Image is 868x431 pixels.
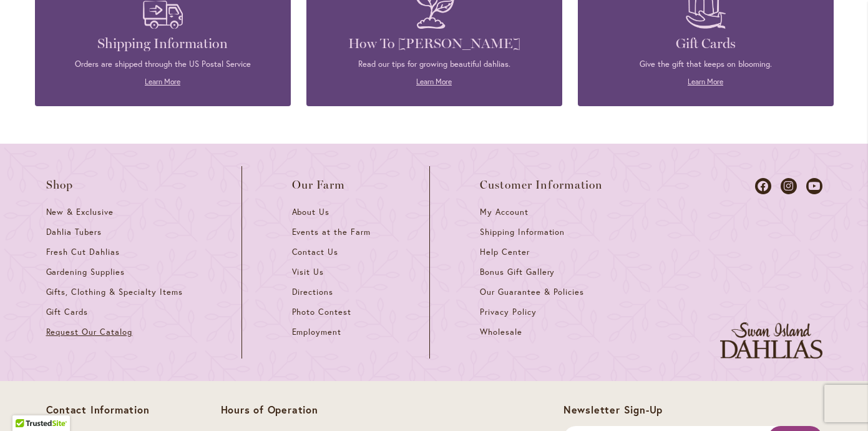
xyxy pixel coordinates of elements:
[416,77,452,86] a: Learn More
[54,35,272,52] h4: Shipping Information
[292,207,330,217] span: About Us
[480,267,555,277] span: Bonus Gift Gallery
[54,59,272,70] p: Orders are shipped through the US Postal Service
[480,327,522,337] span: Wholesale
[597,35,815,52] h4: Gift Cards
[480,287,584,297] span: Our Guarantee & Policies
[325,35,544,52] h4: How To [PERSON_NAME]
[755,178,771,194] a: Dahlias on Facebook
[480,207,529,217] span: My Account
[688,77,723,86] a: Learn More
[46,287,183,297] span: Gifts, Clothing & Specialty Items
[145,77,180,86] a: Learn More
[292,267,324,277] span: Visit Us
[292,179,346,191] span: Our Farm
[46,227,102,237] span: Dahlia Tubers
[480,247,530,257] span: Help Center
[292,227,371,237] span: Events at the Farm
[46,327,132,337] span: Request Our Catalog
[292,307,352,317] span: Photo Contest
[325,59,544,70] p: Read our tips for growing beautiful dahlias.
[781,178,797,194] a: Dahlias on Instagram
[46,267,125,277] span: Gardening Supplies
[46,179,74,191] span: Shop
[480,307,537,317] span: Privacy Policy
[480,227,565,237] span: Shipping Information
[46,307,89,317] span: Gift Cards
[46,207,114,217] span: New & Exclusive
[292,247,339,257] span: Contact Us
[46,247,120,257] span: Fresh Cut Dahlias
[292,327,342,337] span: Employment
[292,287,334,297] span: Directions
[806,178,822,194] a: Dahlias on Youtube
[480,179,603,191] span: Customer Information
[597,59,815,70] p: Give the gift that keeps on blooming.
